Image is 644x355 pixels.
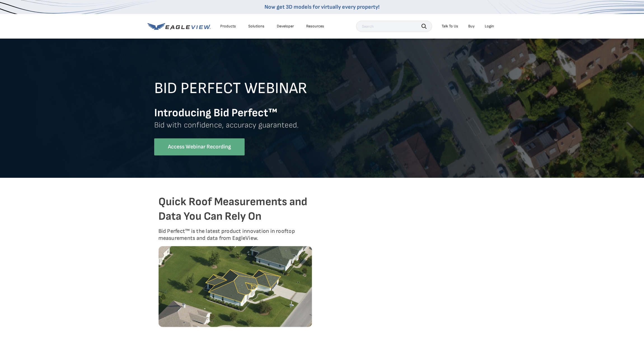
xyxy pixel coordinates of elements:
div: Products [220,24,236,29]
h3: Quick Roof Measurements and Data You Can Rely On [158,195,312,224]
div: Resources [306,24,324,29]
a: Access Webinar Recording [154,138,245,155]
p: Bid with confidence, accuracy guaranteed. [154,120,490,138]
h3: Introducing Bid Perfect™ [154,106,490,120]
a: Now get 3D models for virtually every property! [264,4,380,10]
a: Developer [277,24,294,29]
div: Talk To Us [442,24,458,29]
div: Solutions [248,24,264,29]
a: Buy [468,24,475,29]
input: Search [356,21,432,32]
div: Login [485,24,494,29]
p: Bid Perfect™ is the latest product innovation in rooftop measurements and data from EagleView. [158,228,312,242]
h2: BID PERFECT WEBINAR [154,80,490,106]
